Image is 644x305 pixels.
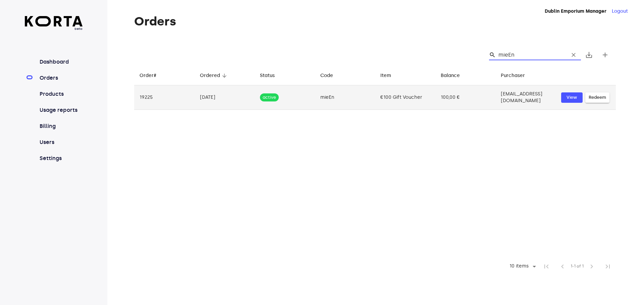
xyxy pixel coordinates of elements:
span: Last Page [600,258,616,275]
div: 10 items [505,261,538,272]
span: add [601,51,609,59]
a: Users [38,138,83,146]
img: Korta [25,16,83,26]
span: View [565,94,579,101]
a: Products [38,90,83,98]
div: Order# [140,72,156,80]
td: 100,00 € [435,85,496,110]
span: 1-1 of 1 [571,263,584,270]
a: Usage reports [38,106,83,114]
a: Billing [38,122,83,130]
span: Status [260,72,283,80]
td: [EMAIL_ADDRESS][DOMAIN_NAME] [495,85,556,110]
span: beta [25,26,83,31]
td: €100 Gift Voucher [375,85,435,110]
td: [DATE] [195,85,255,110]
span: arrow_downward [221,73,227,79]
strong: Dublin Emporium Manager [545,8,606,14]
div: Code [320,72,333,80]
a: Settings [38,154,83,162]
span: active [260,94,279,101]
div: Item [380,72,391,80]
a: beta [25,16,83,31]
a: Orders [38,74,83,82]
div: Status [260,72,275,80]
span: Order# [140,72,165,80]
div: Balance [441,72,460,80]
span: Search [489,52,496,58]
td: 19225 [134,85,195,110]
div: Purchaser [501,72,525,80]
button: Export [581,47,597,63]
span: clear [570,52,577,58]
input: Search [498,50,563,60]
span: Balance [441,72,469,80]
button: Logout [612,8,628,15]
h1: Orders [134,15,616,28]
span: Next Page [584,258,600,275]
div: Ordered [200,72,220,80]
button: Redeem [585,92,609,103]
span: First Page [538,258,554,275]
span: Purchaser [501,72,534,80]
button: Clear Search [566,48,581,62]
span: Item [380,72,400,80]
span: save_alt [585,51,593,59]
span: Ordered [200,72,229,80]
span: Code [320,72,342,80]
span: Redeem [589,94,606,101]
a: Dashboard [38,58,83,66]
button: View [561,92,583,103]
td: mieEn [315,85,375,110]
div: 10 items [508,263,530,269]
button: Create new gift card [597,47,613,63]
